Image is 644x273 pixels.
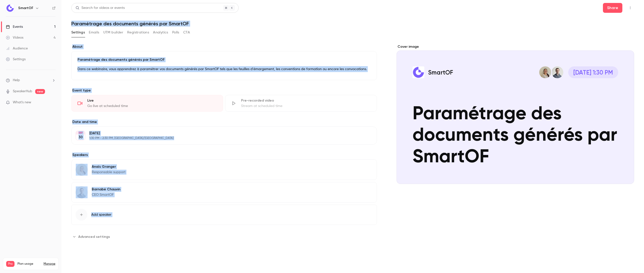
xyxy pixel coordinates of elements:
button: Polls [172,29,179,36]
button: Analytics [153,29,168,36]
span: Pro [6,261,15,267]
p: Event type [71,88,377,93]
div: Live [87,98,217,103]
span: Add speaker [91,212,111,217]
span: new [35,89,45,94]
p: 1:30 PM - 2:30 PM, [GEOGRAPHIC_DATA]/[GEOGRAPHIC_DATA] [89,136,351,140]
iframe: Noticeable Trigger [50,100,56,105]
h6: SmartOF [18,6,33,11]
label: Speakers [71,152,377,157]
div: Go live at scheduled time [87,104,217,108]
label: Date and time [71,120,377,124]
div: Anaïs GrangerAnaïs GrangerResponsable support [71,159,377,180]
button: Add speaker [71,205,377,225]
li: help-dropdown-opener [6,78,56,83]
a: Manage [44,262,55,266]
div: Search for videos or events [76,5,125,11]
img: Anaïs Granger [76,164,88,176]
span: Help [13,78,20,83]
div: Pre-recorded video [241,98,371,103]
button: Advanced settings [71,233,113,241]
p: CEO SmartOF [92,192,120,197]
button: Registrations [127,29,149,36]
button: Emails [89,29,99,36]
div: Pre-recorded videoStream at scheduled time [225,95,377,112]
button: CTA [183,29,190,36]
div: Settings [6,57,26,62]
section: Cover image [397,44,634,184]
span: Advanced settings [78,234,110,239]
p: Anaïs Granger [92,164,125,169]
label: About [71,44,377,49]
img: SmartOF [6,4,14,12]
p: [DATE] [89,131,351,136]
button: Share [603,3,622,13]
p: Responsable support [92,170,125,175]
label: Cover image [397,44,634,49]
a: SpeakerHub [13,89,32,94]
p: Dans ce webinaire, vous apprendrez à paramétrer vos documents générés par SmartOF tels que les fe... [77,66,371,72]
h1: Paramétrage des documents générés par SmartOF [71,21,634,27]
div: Barnabé ChauvinBarnabé ChauvinCEO SmartOF [71,182,377,203]
div: LiveGo live at scheduled time [71,95,223,112]
p: 30 [78,135,83,140]
div: SEP [76,131,85,135]
div: Stream at scheduled time [241,104,371,108]
p: Paramétrage des documents générés par SmartOF [77,57,371,62]
img: Barnabé Chauvin [76,186,88,198]
p: Barnabé Chauvin [92,187,120,192]
div: Videos [6,35,23,40]
button: UTM builder [103,29,123,36]
div: Events [6,24,23,29]
div: Audience [6,46,28,51]
section: Advanced settings [71,233,377,241]
button: Settings [71,29,85,36]
span: Plan usage [17,262,41,266]
span: What's new [13,100,31,105]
